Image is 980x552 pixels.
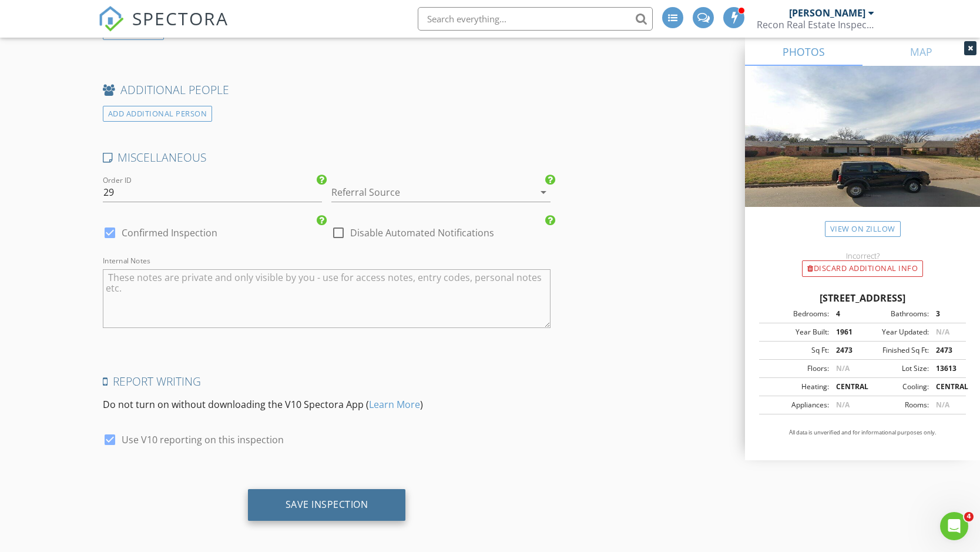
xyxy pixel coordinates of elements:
[940,512,968,540] iframe: Intercom live chat
[862,382,929,392] div: Cooling:
[829,309,862,319] div: 4
[829,382,862,392] div: CENTRAL
[286,499,368,510] div: Save Inspection
[369,398,420,411] a: Learn More
[103,397,551,412] p: Do not turn on without downloading the V10 Spectora App ( )
[929,382,962,392] div: CENTRAL
[862,309,929,319] div: Bathrooms:
[132,6,229,31] span: SPECTORA
[929,309,962,319] div: 3
[836,363,850,373] span: N/A
[789,7,865,19] div: [PERSON_NAME]
[103,82,551,98] h4: ADDITIONAL PEOPLE
[745,38,862,66] a: PHOTOS
[825,221,901,237] a: View on Zillow
[964,512,974,521] span: 4
[536,185,551,199] i: arrow_drop_down
[98,16,229,41] a: SPECTORA
[763,382,829,392] div: Heating:
[936,327,949,337] span: N/A
[98,6,124,32] img: The Best Home Inspection Software - Spectora
[103,106,213,122] div: ADD ADDITIONAL PERSON
[103,374,551,389] h4: Report Writing
[862,327,929,337] div: Year Updated:
[862,38,980,66] a: MAP
[929,345,962,356] div: 2473
[757,19,874,31] div: Recon Real Estate Inspection
[862,400,929,410] div: Rooms:
[759,429,966,437] p: All data is unverified and for informational purposes only.
[836,400,850,410] span: N/A
[763,363,829,374] div: Floors:
[745,66,980,235] img: streetview
[929,363,962,374] div: 13613
[745,251,980,260] div: Incorrect?
[829,327,862,337] div: 1961
[122,434,284,446] label: Use V10 reporting on this inspection
[862,345,929,356] div: Finished Sq Ft:
[763,309,829,319] div: Bedrooms:
[103,269,551,328] textarea: Internal Notes
[802,260,923,277] div: Discard Additional info
[763,327,829,337] div: Year Built:
[418,7,653,31] input: Search everything...
[763,400,829,410] div: Appliances:
[759,291,966,305] div: [STREET_ADDRESS]
[763,345,829,356] div: Sq Ft:
[862,363,929,374] div: Lot Size:
[936,400,949,410] span: N/A
[103,150,551,165] h4: MISCELLANEOUS
[829,345,862,356] div: 2473
[122,227,217,239] label: Confirmed Inspection
[350,227,494,239] label: Disable Automated Notifications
